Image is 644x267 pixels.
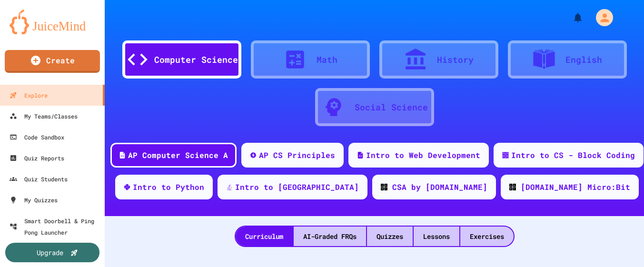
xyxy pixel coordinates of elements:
[294,227,366,246] div: AI-Graded FRQs
[128,149,228,161] div: AP Computer Science A
[604,229,634,257] iframe: chat widget
[259,149,335,161] div: AP CS Principles
[521,181,630,193] div: [DOMAIN_NAME] Micro:Bit
[10,131,64,143] div: Code Sandbox
[460,227,514,246] div: Exercises
[366,149,480,161] div: Intro to Web Development
[10,89,48,101] div: Explore
[381,184,387,190] img: CODE_logo_RGB.png
[392,181,487,193] div: CSA by [DOMAIN_NAME]
[37,247,63,257] div: Upgrade
[154,53,238,66] div: Computer Science
[565,188,634,228] iframe: chat widget
[509,184,516,190] img: CODE_logo_RGB.png
[236,227,293,246] div: Curriculum
[437,53,474,66] div: History
[10,110,78,122] div: My Teams/Classes
[317,53,337,66] div: Math
[555,10,586,26] div: My Notifications
[367,227,413,246] div: Quizzes
[5,50,100,73] a: Create
[133,181,204,193] div: Intro to Python
[414,227,459,246] div: Lessons
[10,10,95,34] img: logo-orange.svg
[511,149,635,161] div: Intro to CS - Block Coding
[10,194,58,206] div: My Quizzes
[10,152,64,164] div: Quiz Reports
[10,173,68,185] div: Quiz Students
[235,181,359,193] div: Intro to [GEOGRAPHIC_DATA]
[10,215,101,238] div: Smart Doorbell & Ping Pong Launcher
[565,53,602,66] div: English
[355,101,428,114] div: Social Science
[586,7,615,29] div: My Account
